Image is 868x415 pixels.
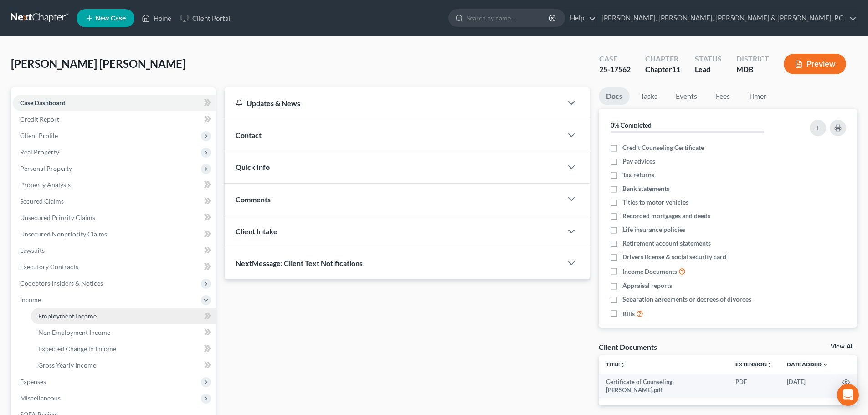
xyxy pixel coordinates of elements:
[780,374,835,399] td: [DATE]
[236,98,551,108] div: Updates & News
[767,362,772,368] i: unfold_more
[599,87,630,105] a: Docs
[728,374,780,399] td: PDF
[236,227,277,236] span: Client Intake
[20,230,107,238] span: Unsecured Nonpriority Claims
[38,361,96,369] span: Gross Yearly Income
[668,87,704,105] a: Events
[31,341,216,357] a: Expected Change in Income
[622,157,655,166] span: Pay advices
[20,115,59,123] span: Credit Report
[20,181,71,189] span: Property Analysis
[13,193,216,210] a: Secured Claims
[13,210,216,226] a: Unsecured Priority Claims
[633,87,665,105] a: Tasks
[645,64,680,75] div: Chapter
[599,54,631,64] div: Case
[620,362,626,368] i: unfold_more
[622,252,726,261] span: Drivers license & social security card
[622,281,672,290] span: Appraisal reports
[13,177,216,193] a: Property Analysis
[622,225,685,234] span: Life insurance policies
[597,10,857,26] a: [PERSON_NAME], [PERSON_NAME], [PERSON_NAME] & [PERSON_NAME], P.C.
[822,362,828,368] i: expand_more
[20,279,103,287] span: Codebtors Insiders & Notices
[695,64,722,75] div: Lead
[736,64,769,75] div: MDB
[20,148,59,156] span: Real Property
[236,195,271,204] span: Comments
[236,131,262,139] span: Contact
[20,197,64,205] span: Secured Claims
[695,54,722,64] div: Status
[622,295,751,304] span: Separation agreements or decrees of divorces
[20,394,61,402] span: Miscellaneous
[31,308,216,324] a: Employment Income
[622,267,677,276] span: Income Documents
[599,64,631,75] div: 25-17562
[622,143,704,152] span: Credit Counseling Certificate
[236,259,363,267] span: NextMessage: Client Text Notifications
[38,328,110,336] span: Non Employment Income
[787,361,828,368] a: Date Added expand_more
[622,239,711,248] span: Retirement account statements
[38,312,97,320] span: Employment Income
[622,170,654,179] span: Tax returns
[13,111,216,128] a: Credit Report
[20,164,72,172] span: Personal Property
[13,95,216,111] a: Case Dashboard
[708,87,737,105] a: Fees
[20,99,66,107] span: Case Dashboard
[784,54,846,74] button: Preview
[622,198,688,207] span: Titles to motor vehicles
[20,214,95,221] span: Unsecured Priority Claims
[736,54,769,64] div: District
[565,10,596,26] a: Help
[599,374,728,399] td: Certificate of Counseling-[PERSON_NAME].pdf
[606,361,626,368] a: Titleunfold_more
[11,57,185,70] span: [PERSON_NAME] [PERSON_NAME]
[741,87,774,105] a: Timer
[735,361,772,368] a: Extensionunfold_more
[13,226,216,242] a: Unsecured Nonpriority Claims
[622,211,710,220] span: Recorded mortgages and deeds
[13,242,216,259] a: Lawsuits
[20,132,58,139] span: Client Profile
[20,296,41,303] span: Income
[95,15,126,22] span: New Case
[837,384,859,406] div: Open Intercom Messenger
[38,345,116,353] span: Expected Change in Income
[137,10,176,26] a: Home
[611,121,652,129] strong: 0% Completed
[831,343,853,350] a: View All
[467,10,550,26] input: Search by name...
[31,357,216,374] a: Gross Yearly Income
[622,309,635,318] span: Bills
[645,54,680,64] div: Chapter
[13,259,216,275] a: Executory Contracts
[622,184,669,193] span: Bank statements
[31,324,216,341] a: Non Employment Income
[20,378,46,385] span: Expenses
[20,246,45,254] span: Lawsuits
[20,263,78,271] span: Executory Contracts
[672,65,680,73] span: 11
[176,10,235,26] a: Client Portal
[599,342,657,352] div: Client Documents
[236,163,270,171] span: Quick Info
